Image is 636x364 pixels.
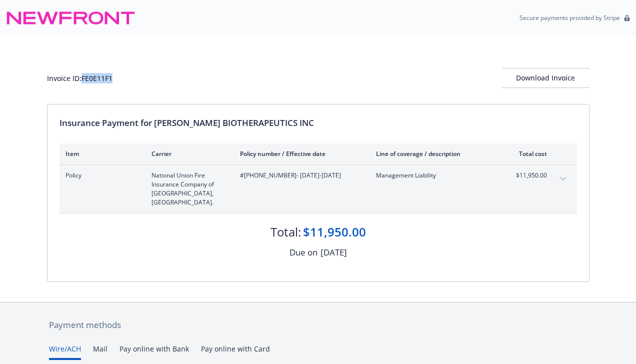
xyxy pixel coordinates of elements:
[240,149,360,158] div: Policy number / Effective date
[509,171,547,180] span: $11,950.00
[49,318,587,331] div: Payment methods
[376,149,493,158] div: Line of coverage / description
[93,343,107,360] button: Mail
[59,165,577,213] div: PolicyNational Union Fire Insurance Company of [GEOGRAPHIC_DATA], [GEOGRAPHIC_DATA].#[PHONE_NUMBE...
[376,171,493,180] span: Management Liability
[151,171,224,207] span: National Union Fire Insurance Company of [GEOGRAPHIC_DATA], [GEOGRAPHIC_DATA].
[240,171,360,180] span: #[PHONE_NUMBER] - [DATE]-[DATE]
[289,246,317,259] div: Due on
[320,246,347,259] div: [DATE]
[303,223,366,240] div: $11,950.00
[151,149,224,158] div: Carrier
[49,343,81,360] button: Wire/ACH
[47,73,112,83] div: Invoice ID: FE0E11F1
[270,223,301,240] div: Total:
[65,149,135,158] div: Item
[509,149,547,158] div: Total cost
[502,68,589,88] button: Download Invoice
[59,116,577,129] div: Insurance Payment for [PERSON_NAME] BIOTHERAPEUTICS INC
[201,343,270,360] button: Pay online with Card
[519,13,620,22] p: Secure payments provided by Stripe
[65,171,135,180] span: Policy
[119,343,189,360] button: Pay online with Bank
[555,171,571,187] button: expand content
[502,68,589,87] div: Download Invoice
